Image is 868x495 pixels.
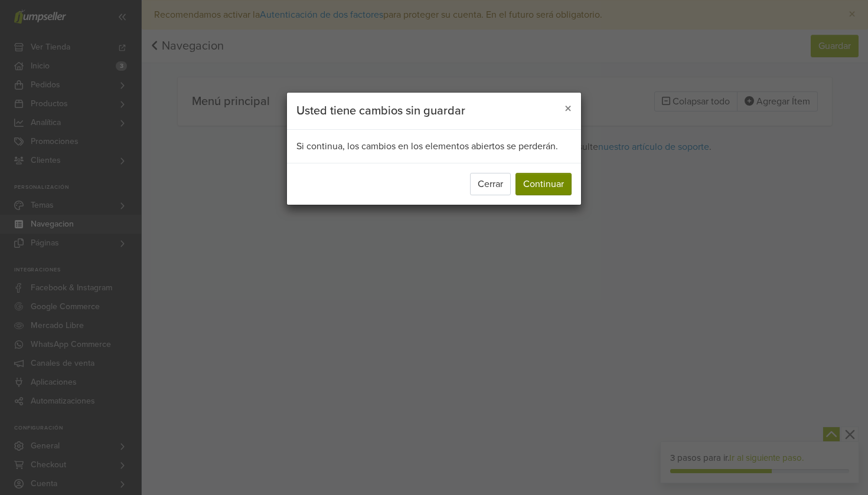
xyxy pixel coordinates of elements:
[296,102,465,120] h5: Usted tiene cambios sin guardar
[564,100,572,117] span: ×
[287,130,581,163] div: Si continua, los cambios en los elementos abiertos se perderán.
[515,173,572,195] button: Continuar
[555,93,581,126] button: Close
[470,173,511,195] button: Cerrar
